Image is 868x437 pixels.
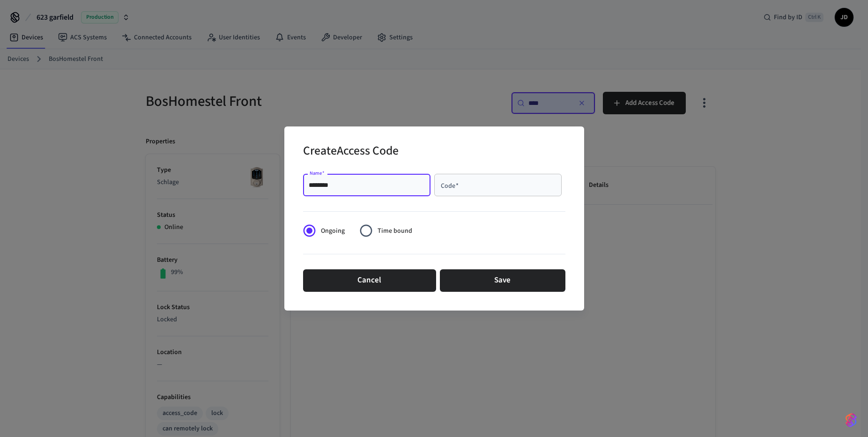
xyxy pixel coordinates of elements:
[378,226,412,236] span: Time bound
[310,170,325,177] label: Name
[303,269,436,292] button: Cancel
[321,226,345,236] span: Ongoing
[440,269,565,292] button: Save
[303,138,399,166] h2: Create Access Code
[846,413,857,428] img: SeamLogoGradient.69752ec5.svg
